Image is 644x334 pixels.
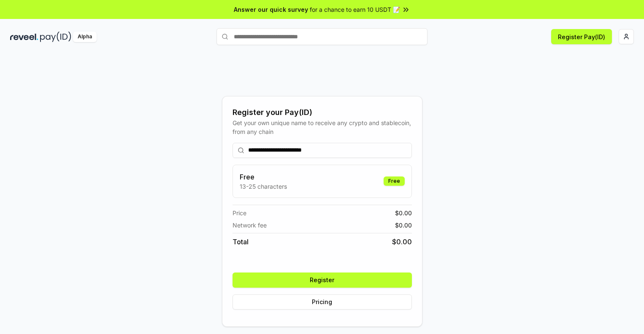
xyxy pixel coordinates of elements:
[233,294,412,310] button: Pricing
[310,5,400,14] span: for a chance to earn 10 USDT 📝
[233,107,412,118] div: Register your Pay(ID)
[233,208,246,217] span: Price
[233,118,412,136] div: Get your own unique name to receive any crypto and stablecoin, from any chain
[10,32,38,42] img: reveel_dark
[240,182,287,191] p: 13-25 characters
[233,273,412,288] button: Register
[233,237,249,247] span: Total
[233,221,267,230] span: Network fee
[384,176,405,186] div: Free
[240,172,287,182] h3: Free
[392,237,412,247] span: $ 0.00
[395,221,412,230] span: $ 0.00
[40,32,71,42] img: pay_id
[395,208,412,217] span: $ 0.00
[73,32,97,42] div: Alpha
[551,29,612,44] button: Register Pay(ID)
[234,5,308,14] span: Answer our quick survey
